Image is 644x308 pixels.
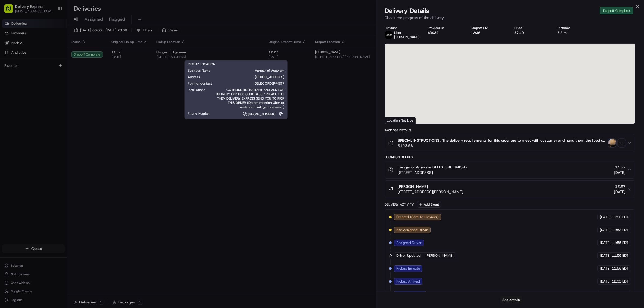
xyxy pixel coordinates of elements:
[471,31,506,35] div: 12:36
[600,266,611,271] span: [DATE]
[612,228,628,232] span: 11:52 EDT
[558,26,592,30] div: Distance
[188,81,212,86] span: Point of contact
[385,155,635,159] div: Location Details
[417,201,441,208] button: Add Event
[614,164,625,170] span: 11:57
[221,81,284,86] span: DELEX ORDER#597
[219,111,284,117] a: [PHONE_NUMBER]
[471,26,506,30] div: Dropoff ETA
[558,31,592,35] div: 6.2 mi
[396,253,421,258] span: Driver Updated
[612,266,628,271] span: 11:55 EDT
[618,139,625,147] div: + 1
[398,189,463,195] span: [STREET_ADDRESS][PERSON_NAME]
[188,75,200,79] span: Address
[385,128,635,133] div: Package Details
[398,138,606,143] span: SPECIAL INSTRUCTIONS:: The delivery requirements for this order are to meet with customer and han...
[385,181,635,198] button: [PERSON_NAME][STREET_ADDRESS][PERSON_NAME]12:27[DATE]
[600,253,611,258] span: [DATE]
[428,31,438,35] button: 6D039
[396,215,439,219] span: Created (Sent To Provider)
[614,170,625,175] span: [DATE]
[600,279,611,284] span: [DATE]
[396,228,428,232] span: Not Assigned Driver
[248,112,276,116] span: [PHONE_NUMBER]
[385,31,393,39] img: uber-new-logo.jpeg
[398,143,606,148] span: $123.58
[385,117,416,124] div: Location Not Live
[394,31,401,35] span: Uber
[612,279,628,284] span: 12:02 EDT
[396,240,422,245] span: Assigned Driver
[398,184,428,189] span: [PERSON_NAME]
[425,253,453,258] span: [PERSON_NAME]
[385,15,635,20] p: Check the progress of the delivery.
[396,266,420,271] span: Pickup Enroute
[208,75,284,79] span: [STREET_ADDRESS]
[608,139,616,147] img: photo_proof_of_pickup image
[188,88,205,92] span: Instructions
[614,189,625,195] span: [DATE]
[385,26,419,30] div: Provider
[600,240,611,245] span: [DATE]
[614,184,625,189] span: 12:27
[608,139,625,147] button: photo_proof_of_pickup image+1
[514,26,549,30] div: Price
[514,31,549,35] div: $7.49
[385,134,635,152] button: SPECIAL INSTRUCTIONS:: The delivery requirements for this order are to meet with customer and han...
[188,68,211,73] span: Business Name
[612,253,628,258] span: 11:55 EDT
[612,215,628,219] span: 11:52 EDT
[428,26,462,30] div: Provider Id
[188,62,215,66] span: PICKUP LOCATION
[214,88,284,109] span: GO INSIDE RESTURTANT AND ASK FOR DELIVERY EXPRESS ORDER#597 PLEASE TELL THEM DELIVERY EXPRESS SEN...
[188,111,210,116] span: Phone Number
[398,164,467,170] span: Hangar of Agawam DELEX ORDER#597
[600,215,611,219] span: [DATE]
[396,279,420,284] span: Pickup Arrived
[385,161,635,178] button: Hangar of Agawam DELEX ORDER#597[STREET_ADDRESS]11:57[DATE]
[385,6,429,15] span: Delivery Details
[600,228,611,232] span: [DATE]
[500,296,522,304] button: See details
[398,170,467,175] span: [STREET_ADDRESS]
[612,240,628,245] span: 11:55 EDT
[219,68,284,73] span: Hangar of Agawam
[385,202,414,207] div: Delivery Activity
[394,35,420,39] span: [PERSON_NAME]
